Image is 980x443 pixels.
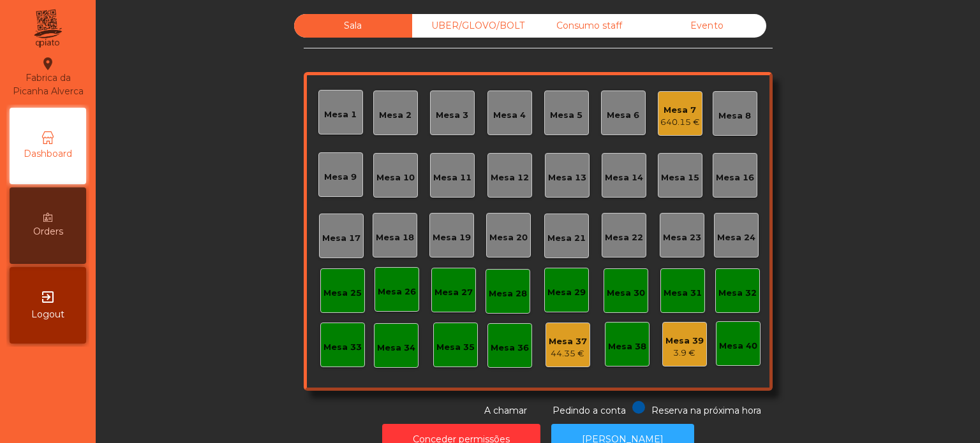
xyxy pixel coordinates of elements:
div: Mesa 8 [718,110,751,122]
div: Mesa 6 [607,109,639,122]
div: Mesa 16 [716,171,754,184]
div: Mesa 4 [493,109,526,122]
div: Mesa 36 [491,342,529,354]
div: Mesa 5 [550,109,583,122]
div: Mesa 35 [436,341,475,354]
div: Mesa 19 [433,231,471,244]
div: Mesa 25 [323,287,362,300]
div: Mesa 20 [489,231,528,244]
div: Mesa 40 [719,340,757,352]
span: Logout [31,308,64,321]
img: qpiato [32,6,63,51]
div: Mesa 23 [663,231,701,244]
div: Mesa 12 [491,171,529,184]
div: Mesa 39 [665,335,704,347]
div: Mesa 37 [549,335,587,348]
div: Mesa 24 [717,231,755,244]
div: Mesa 9 [324,171,357,184]
span: A chamar [484,405,527,416]
div: Mesa 17 [322,232,360,245]
div: Mesa 31 [664,287,702,300]
span: Orders [33,225,63,238]
div: Mesa 2 [379,109,412,122]
div: 44.35 € [549,347,587,360]
div: Mesa 11 [433,171,471,184]
div: Evento [648,14,766,38]
div: Mesa 7 [660,104,700,117]
div: Mesa 32 [718,287,757,300]
div: Fabrica da Picanha Alverca [10,56,85,98]
div: Mesa 29 [547,286,586,299]
div: 3.9 € [665,347,704,359]
div: Mesa 34 [377,342,415,354]
div: 640.15 € [660,116,700,129]
i: exit_to_app [40,289,56,305]
div: Mesa 26 [378,286,416,298]
div: Mesa 15 [661,171,699,184]
div: Mesa 14 [605,171,643,184]
div: Mesa 1 [324,108,357,121]
span: Pedindo a conta [553,405,626,416]
div: Mesa 28 [489,287,527,300]
span: Reserva na próxima hora [651,405,761,416]
div: Mesa 10 [376,171,415,184]
div: Mesa 30 [607,287,645,300]
div: Mesa 33 [323,341,362,354]
div: Mesa 27 [434,286,473,299]
div: Mesa 38 [608,340,646,353]
div: Mesa 21 [547,232,586,245]
div: Mesa 18 [376,231,414,244]
div: Sala [294,14,412,38]
div: Consumo staff [530,14,648,38]
i: location_on [40,56,56,71]
div: Mesa 13 [548,171,586,184]
div: Mesa 22 [605,231,643,244]
span: Dashboard [24,147,72,161]
div: UBER/GLOVO/BOLT [412,14,530,38]
div: Mesa 3 [436,109,468,122]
